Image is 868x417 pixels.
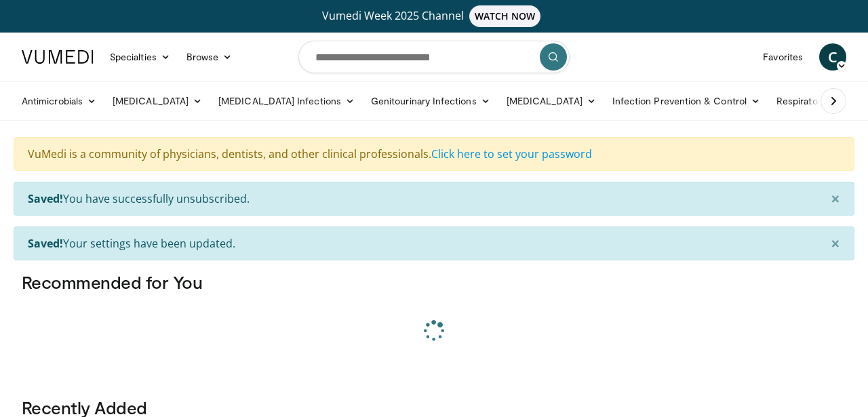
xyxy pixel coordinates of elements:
a: [MEDICAL_DATA] [104,87,210,115]
a: Genitourinary Infections [363,87,498,115]
div: You have successfully unsubscribed. [14,182,854,216]
div: VuMedi is a community of physicians, dentists, and other clinical professionals. [14,137,854,171]
a: [MEDICAL_DATA] [498,87,604,115]
a: C [819,43,846,71]
a: Favorites [755,43,811,71]
a: Infection Prevention & Control [604,87,768,115]
button: × [817,227,854,260]
img: VuMedi Logo [22,50,94,64]
span: WATCH NOW [469,5,541,27]
a: Vumedi Week 2025 ChannelWATCH NOW [24,5,844,27]
button: × [817,182,854,215]
a: Click here to set your password [431,146,592,161]
input: Search topics, interventions [298,41,570,73]
a: Browse [178,43,241,71]
a: [MEDICAL_DATA] Infections [210,87,363,115]
a: Antimicrobials [14,87,104,115]
a: Specialties [102,43,178,71]
div: Your settings have been updated. [14,226,854,260]
strong: Saved! [28,236,63,251]
h3: Recommended for You [22,271,846,293]
strong: Saved! [28,191,63,206]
